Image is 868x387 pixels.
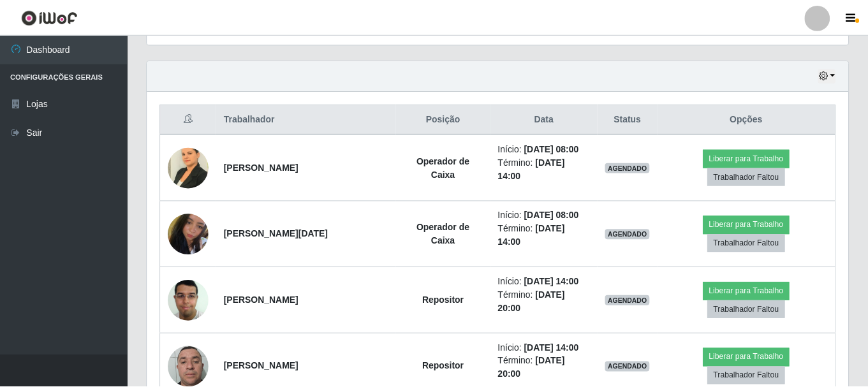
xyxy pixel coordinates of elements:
[607,362,652,372] span: AGENDADO
[224,361,299,372] strong: [PERSON_NAME]
[607,230,652,240] span: AGENDADO
[705,282,791,300] button: Liberar para Trabalho
[499,156,592,183] li: Término:
[168,141,209,195] img: 1730387044768.jpeg
[499,275,592,289] li: Início:
[705,216,791,234] button: Liberar para Trabalho
[607,296,652,306] span: AGENDADO
[217,105,397,135] th: Trabalhador
[526,277,580,287] time: [DATE] 14:00
[526,144,580,154] time: [DATE] 08:00
[659,105,839,135] th: Opções
[21,10,78,26] img: CoreUI Logo
[499,209,592,223] li: Início:
[710,168,787,186] button: Trabalhador Faltou
[492,105,600,135] th: Data
[710,367,787,385] button: Trabalhador Faltou
[423,295,465,305] strong: Repositor
[526,210,580,221] time: [DATE] 08:00
[224,163,299,173] strong: [PERSON_NAME]
[168,274,209,328] img: 1602822418188.jpeg
[168,208,209,261] img: 1737905263534.jpeg
[710,235,787,252] button: Trabalhador Faltou
[705,349,791,367] button: Liberar para Trabalho
[499,223,592,249] li: Término:
[526,343,580,353] time: [DATE] 14:00
[224,229,329,239] strong: [PERSON_NAME][DATE]
[607,163,652,173] span: AGENDADO
[705,150,791,168] button: Liberar para Trabalho
[418,223,471,246] strong: Operador de Caixa
[499,289,592,316] li: Término:
[710,301,787,319] button: Trabalhador Faltou
[600,105,659,135] th: Status
[423,361,465,372] strong: Repositor
[397,105,492,135] th: Posição
[499,355,592,382] li: Término:
[224,295,299,305] strong: [PERSON_NAME]
[418,156,471,180] strong: Operador de Caixa
[499,143,592,156] li: Início:
[499,342,592,355] li: Início:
